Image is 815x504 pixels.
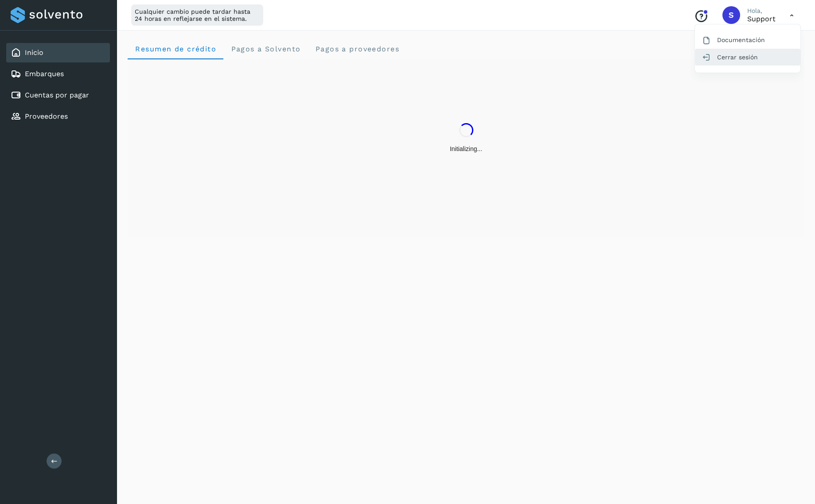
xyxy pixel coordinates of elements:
div: Embarques [6,64,110,84]
div: Documentación [695,31,800,48]
div: Inicio [6,43,110,62]
div: Cerrar sesión [695,49,800,66]
div: Cuentas por pagar [6,85,110,105]
a: Inicio [25,48,43,57]
div: Proveedores [6,107,110,126]
a: Cuentas por pagar [25,91,89,99]
a: Embarques [25,70,64,78]
a: Proveedores [25,112,68,120]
